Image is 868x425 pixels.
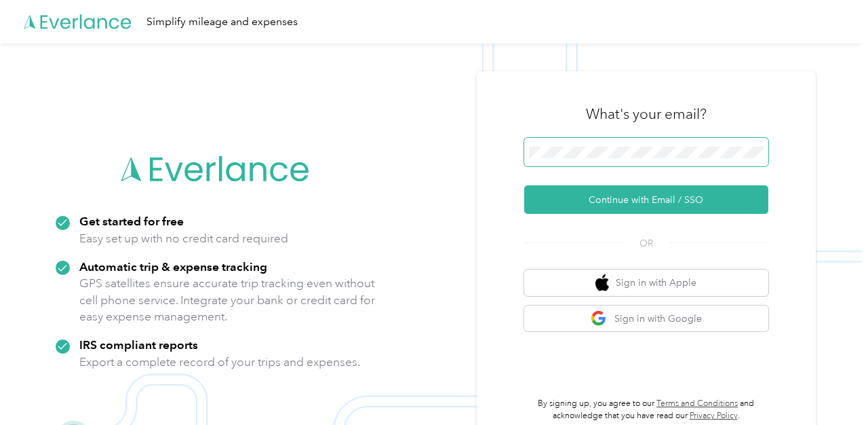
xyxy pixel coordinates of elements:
[586,105,707,124] h3: What's your email?
[623,236,670,251] span: OR
[79,275,376,325] p: GPS satellites ensure accurate trip tracking even without cell phone service. Integrate your bank...
[146,14,298,31] div: Simplify mileage and expenses
[79,337,198,352] strong: IRS compliant reports
[595,274,609,291] img: apple logo
[524,398,768,422] p: By signing up, you agree to our and acknowledge that you have read our .
[524,270,768,296] button: apple logoSign in with Apple
[591,310,608,327] img: google logo
[79,259,267,274] strong: Automatic trip & expense tracking
[524,306,768,332] button: google logoSign in with Google
[79,230,288,247] p: Easy set up with no credit card required
[656,399,738,409] a: Terms and Conditions
[690,411,738,421] a: Privacy Policy
[79,214,184,228] strong: Get started for free
[524,185,768,214] button: Continue with Email / SSO
[79,354,360,371] p: Export a complete record of your trips and expenses.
